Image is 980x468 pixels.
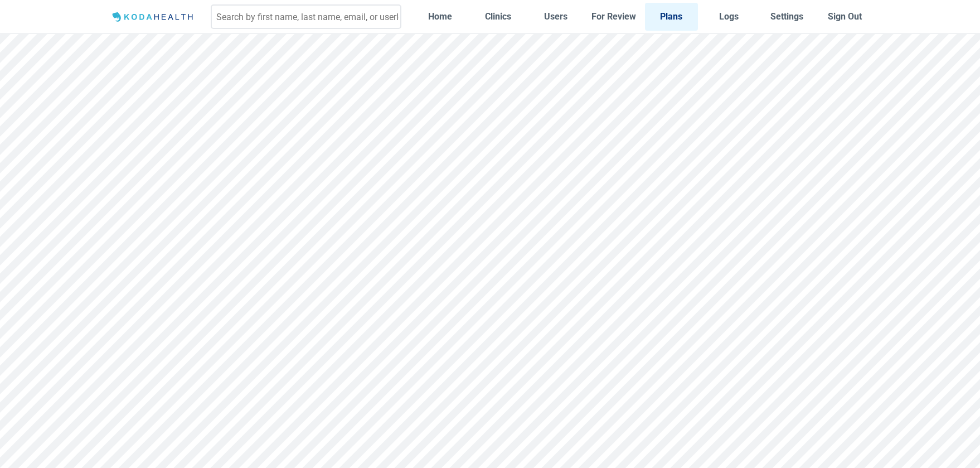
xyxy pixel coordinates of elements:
a: For Review [587,3,641,30]
a: Clinics [472,3,525,30]
button: Sign Out [818,3,871,30]
a: Plans [645,3,698,30]
a: Logs [702,3,756,30]
a: Users [529,3,583,30]
a: Settings [760,3,814,30]
img: Logo [109,10,198,24]
a: Home [414,3,467,30]
input: Search by first name, last name, email, or userId [211,4,401,29]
